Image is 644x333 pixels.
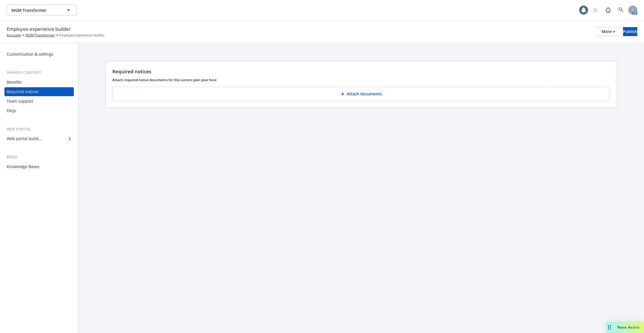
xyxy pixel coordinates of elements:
[4,87,74,96] a: Required notices
[11,7,60,13] span: MGM Transformer
[4,70,74,75] div: Shared content
[7,4,77,16] button: MGM Transformer
[347,91,382,97] p: Attach documents
[112,77,610,82] p: Attach required notice documents for the current plan year here
[25,33,55,38] a: MGM Transformer
[7,162,39,171] div: Knowledge Bases
[606,322,644,333] button: Nova Assist
[112,68,151,75] p: Required notices
[7,106,16,115] div: FAQs
[4,154,74,160] div: Benji
[7,25,71,33] span: Employee experience builder
[4,134,74,143] a: Web portal builder
[4,97,74,106] a: Team support
[7,78,22,87] div: Benefits
[603,4,614,16] a: Report a Bug
[623,27,637,36] div: Publish
[4,78,74,87] a: Benefits
[590,4,601,16] a: Start snowing
[4,106,74,115] a: FAQs
[617,325,640,330] span: Nova Assist
[112,87,610,101] button: Attach documents
[7,50,53,59] div: Customization & settings
[4,126,74,132] div: Web portal
[602,27,615,36] div: More
[4,162,74,171] a: Knowledge Bases
[623,27,637,36] button: Publish
[606,322,613,333] div: Drag to move
[7,33,21,38] a: Accounts
[7,134,41,143] div: Web portal builder
[595,27,622,36] button: More
[59,33,105,38] span: Employee experience builder
[615,4,627,16] a: Search
[7,87,39,96] div: Required notices
[7,97,33,106] div: Team support
[4,50,74,59] a: Customization & settings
